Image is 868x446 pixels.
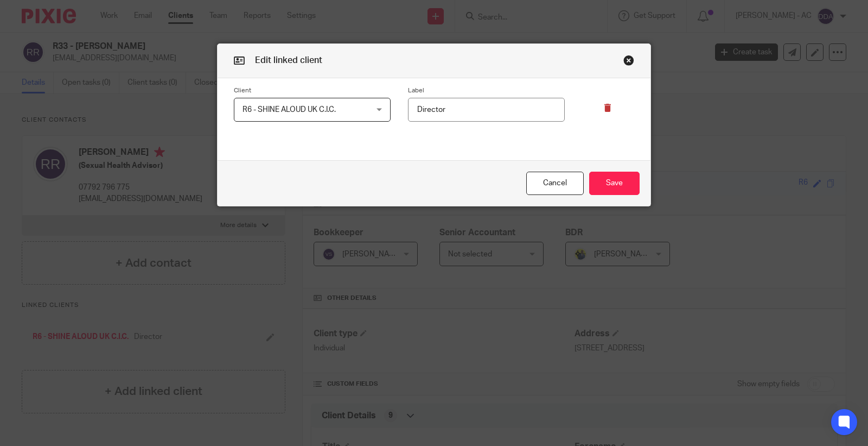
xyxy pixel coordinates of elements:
input: Relation label, e.g. group company [408,98,565,122]
button: Save [589,172,640,195]
label: Label [408,86,565,95]
button: Cancel [526,172,584,195]
label: Client [234,86,391,95]
span: R6 - SHINE ALOUD UK C.I.C. [242,106,336,114]
span: Edit linked client [255,56,322,65]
